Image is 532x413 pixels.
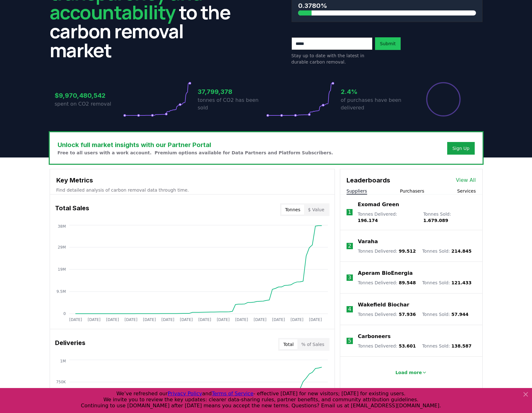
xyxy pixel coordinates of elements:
[390,366,432,379] button: Load more
[235,317,248,322] tspan: [DATE]
[341,96,409,112] p: of purchases have been delivered
[347,188,367,194] button: Suppliers
[422,248,472,254] p: Tonnes Sold :
[423,218,448,223] span: 1.679.089
[216,317,229,322] tspan: [DATE]
[358,301,409,309] a: Wakefield Biochar
[55,100,123,108] p: spent on CO2 removal
[422,343,472,349] p: Tonnes Sold :
[106,317,119,322] tspan: [DATE]
[452,145,469,151] a: Sign Up
[348,242,351,250] p: 2
[451,312,468,317] span: 57.944
[358,238,378,245] a: Varaha
[358,311,416,317] p: Tonnes Delivered :
[399,280,416,285] span: 89.548
[272,317,285,322] tspan: [DATE]
[422,311,468,317] p: Tonnes Sold :
[399,249,416,254] span: 99.512
[358,269,413,277] a: Aperam BioEnergia
[426,82,461,117] div: Percentage of sales delivered
[341,87,409,96] h3: 2.4%
[298,1,476,10] h3: 0.3780%
[161,317,174,322] tspan: [DATE]
[143,317,156,322] tspan: [DATE]
[423,211,476,224] p: Tonnes Sold :
[291,317,304,322] tspan: [DATE]
[58,140,333,150] h3: Unlock full market insights with our Partner Portal
[253,317,266,322] tspan: [DATE]
[55,338,85,351] h3: Deliveries
[348,337,351,345] p: 5
[55,203,89,216] h3: Total Sales
[358,218,378,223] span: 196.174
[399,343,416,348] span: 53.601
[451,343,472,348] span: 138.587
[348,208,351,216] p: 1
[58,224,66,229] tspan: 38M
[399,312,416,317] span: 57.936
[358,343,416,349] p: Tonnes Delivered :
[63,311,66,316] tspan: 0
[69,317,82,322] tspan: [DATE]
[291,52,372,65] p: Stay up to date with the latest in durable carbon removal.
[347,176,390,185] h3: Leaderboards
[358,333,391,340] a: Carboneers
[60,359,66,363] tspan: 1M
[457,188,476,194] button: Services
[456,176,476,184] a: View All
[56,187,328,193] p: Find detailed analysis of carbon removal data through time.
[358,211,417,224] p: Tonnes Delivered :
[422,280,472,286] p: Tonnes Sold :
[358,280,416,286] p: Tonnes Delivered :
[198,87,266,96] h3: 37,799,378
[87,317,100,322] tspan: [DATE]
[198,317,211,322] tspan: [DATE]
[304,205,328,215] button: $ Value
[198,96,266,112] p: tonnes of CO2 has been sold
[56,289,66,294] tspan: 9.5M
[451,280,472,285] span: 121.433
[358,201,399,208] a: Exomad Green
[56,176,328,185] h3: Key Metrics
[58,267,66,272] tspan: 19M
[124,317,137,322] tspan: [DATE]
[297,339,328,349] button: % of Sales
[58,245,66,250] tspan: 29M
[451,249,472,254] span: 214.845
[358,248,416,254] p: Tonnes Delivered :
[56,380,66,384] tspan: 750K
[400,188,424,194] button: Purchasers
[55,91,123,100] h3: $9,970,480,542
[180,317,193,322] tspan: [DATE]
[309,317,322,322] tspan: [DATE]
[395,369,422,376] p: Load more
[348,305,351,313] p: 4
[447,142,474,155] button: Sign Up
[348,274,351,281] p: 3
[281,205,304,215] button: Tonnes
[279,339,297,349] button: Total
[58,150,333,156] p: Free to all users with a work account. Premium options available for Data Partners and Platform S...
[375,37,401,50] button: Submit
